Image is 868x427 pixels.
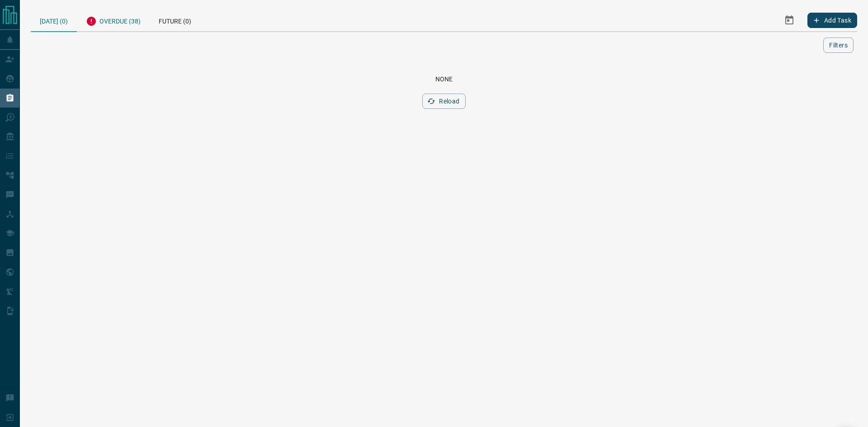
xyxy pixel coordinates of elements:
button: Select Date Range [778,9,800,31]
button: Reload [422,94,465,109]
div: [DATE] (0) [31,9,77,32]
div: Future (0) [150,9,200,31]
button: Add Task [807,13,857,28]
div: None [42,75,846,83]
div: Overdue (38) [77,9,150,31]
button: Filters [823,38,854,53]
